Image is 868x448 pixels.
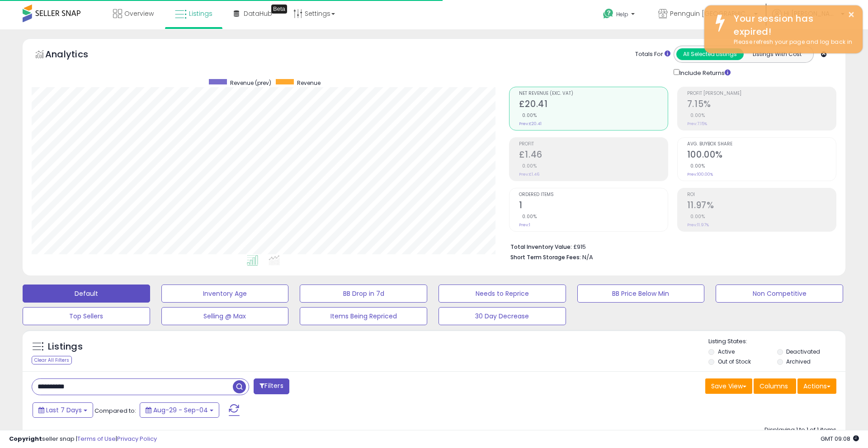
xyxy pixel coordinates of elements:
[117,434,157,443] a: Privacy Policy
[23,285,150,303] button: Default
[754,378,796,394] button: Columns
[189,9,212,18] span: Listings
[519,142,668,147] span: Profit
[124,9,154,18] span: Overview
[727,12,856,38] div: Your session has expired!
[48,341,83,353] h5: Listings
[821,434,859,443] span: 2025-09-15 09:08 GMT
[718,358,751,365] label: Out of Stock
[510,243,572,251] b: Total Inventory Value:
[439,307,566,325] button: 30 Day Decrease
[727,38,856,47] div: Please refresh your page and log back in
[33,402,93,418] button: Last 7 Days
[254,378,289,394] button: Filters
[705,378,752,394] button: Save View
[230,79,271,87] span: Revenue (prev)
[743,48,811,60] button: Listings With Cost
[244,9,272,18] span: DataHub
[140,402,219,418] button: Aug-29 - Sep-04
[786,358,811,365] label: Archived
[519,112,537,119] small: 0.00%
[687,142,836,147] span: Avg. Buybox Share
[667,67,741,78] div: Include Returns
[577,285,705,303] button: BB Price Below Min
[161,285,289,303] button: Inventory Age
[687,172,713,177] small: Prev: 100.00%
[676,48,744,60] button: All Selected Listings
[519,222,530,228] small: Prev: 1
[32,356,72,364] div: Clear All Filters
[759,382,788,391] span: Columns
[687,99,836,111] h2: 7.15%
[23,307,150,325] button: Top Sellers
[9,435,157,443] div: seller snap | |
[687,121,707,126] small: Prev: 7.15%
[603,8,614,19] i: Get Help
[439,285,566,303] button: Needs to Reprice
[687,91,836,96] span: Profit [PERSON_NAME]
[764,426,836,434] div: Displaying 1 to 1 of 1 items
[687,112,705,119] small: 0.00%
[519,149,668,162] h2: £1.46
[519,99,668,111] h2: £20.41
[519,121,542,126] small: Prev: £20.41
[46,406,82,415] span: Last 7 Days
[687,163,705,169] small: 0.00%
[687,213,705,220] small: 0.00%
[94,406,136,415] span: Compared to:
[687,192,836,197] span: ROI
[519,200,668,212] h2: 1
[161,307,289,325] button: Selling @ Max
[687,200,836,212] h2: 11.97%
[716,285,843,303] button: Non Competitive
[300,307,427,325] button: Items Being Repriced
[670,9,751,18] span: Pennguin [GEOGRAPHIC_DATA]
[616,10,628,18] span: Help
[797,378,836,394] button: Actions
[687,149,836,162] h2: 100.00%
[786,348,820,355] label: Deactivated
[582,253,593,261] span: N/A
[9,434,42,443] strong: Copyright
[300,285,427,303] button: BB Drop in 7d
[635,50,670,59] div: Totals For
[271,5,287,14] div: Tooltip anchor
[848,9,855,20] button: ×
[708,337,845,346] p: Listing States:
[519,91,668,96] span: Net Revenue (Exc. VAT)
[687,222,709,228] small: Prev: 11.97%
[519,163,537,169] small: 0.00%
[510,253,581,261] b: Short Term Storage Fees:
[718,348,735,355] label: Active
[45,48,106,63] h5: Analytics
[519,213,537,220] small: 0.00%
[596,1,644,29] a: Help
[519,192,668,197] span: Ordered Items
[297,79,321,87] span: Revenue
[153,406,208,415] span: Aug-29 - Sep-04
[510,241,830,252] li: £915
[77,434,116,443] a: Terms of Use
[519,172,539,177] small: Prev: £1.46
